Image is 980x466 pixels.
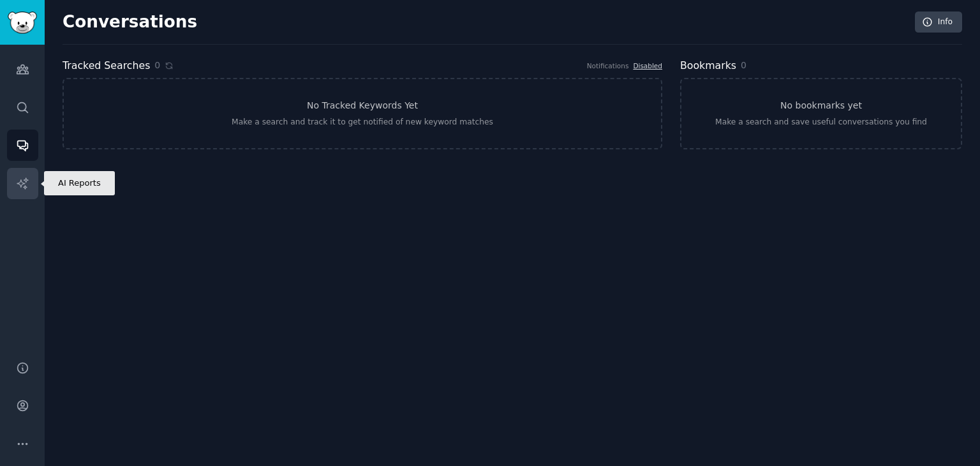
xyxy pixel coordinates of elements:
div: Make a search and save useful conversations you find [715,117,927,128]
span: 0 [154,59,160,72]
h2: Bookmarks [680,58,736,74]
a: Info [915,11,962,33]
div: Notifications [587,61,629,70]
a: No bookmarks yetMake a search and save useful conversations you find [680,78,962,149]
a: No Tracked Keywords YetMake a search and track it to get notified of new keyword matches [63,78,662,149]
img: GummySearch logo [8,11,37,34]
div: Make a search and track it to get notified of new keyword matches [232,117,493,128]
h2: Tracked Searches [63,58,150,74]
a: Disabled [633,62,662,70]
h3: No bookmarks yet [780,99,862,112]
h3: No Tracked Keywords Yet [307,99,418,112]
span: 0 [741,60,746,70]
h2: Conversations [63,12,197,33]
